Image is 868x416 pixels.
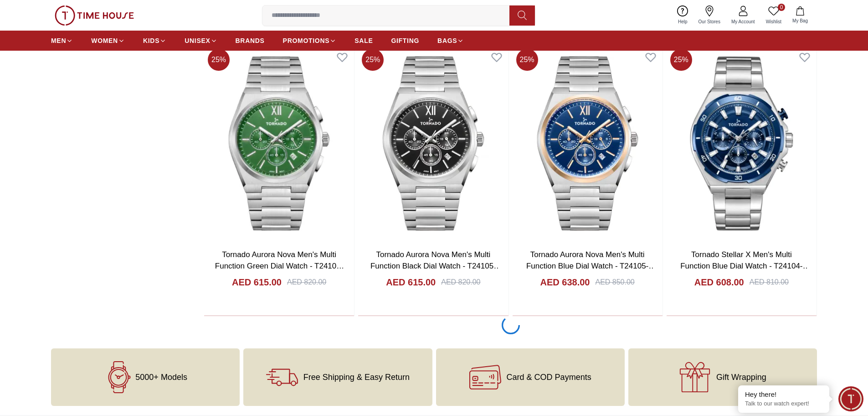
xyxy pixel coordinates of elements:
a: Our Stores [693,4,726,27]
a: WOMEN [91,32,125,49]
a: UNISEX [185,32,217,49]
a: KIDS [143,32,166,49]
p: Talk to our watch expert! [745,400,822,408]
a: Help [673,4,693,27]
div: Chat Widget [838,386,863,411]
div: AED 820.00 [287,277,326,288]
span: PROMOTIONS [283,36,330,45]
span: KIDS [143,36,159,45]
a: Tornado Aurora Nova Men's Multi Function Green Dial Watch - T24105-SBSH [215,250,344,282]
a: SALE [354,32,373,49]
span: WOMEN [91,36,118,45]
span: Gift Wrapping [716,373,766,382]
span: 25 % [670,49,692,71]
div: AED 850.00 [595,277,634,288]
a: BAGS [437,32,464,49]
h4: AED 608.00 [694,276,744,289]
span: 5000+ Models [135,373,187,382]
img: Tornado Aurora Nova Men's Multi Function Black Dial Watch - T24105-SBSB [358,45,508,242]
img: ... [55,5,134,26]
button: My Bag [787,5,813,26]
span: SALE [354,36,373,45]
h4: AED 615.00 [386,276,436,289]
a: BRANDS [236,32,265,49]
div: Hey there! [745,390,822,399]
h4: AED 615.00 [232,276,282,289]
span: Help [674,18,691,25]
a: Tornado Aurora Nova Men's Multi Function Blue Dial Watch - T24105-KBSN [526,250,656,282]
div: AED 810.00 [750,277,789,288]
a: Tornado Stellar X Men's Multi Function Blue Dial Watch - T24104-SBSN [680,250,810,282]
img: Tornado Aurora Nova Men's Multi Function Green Dial Watch - T24105-SBSH [204,45,354,242]
span: Free Shipping & Easy Return [303,373,410,382]
div: AED 820.00 [441,277,480,288]
span: 0 [778,4,785,11]
span: MEN [51,36,66,45]
span: GIFTING [391,36,419,45]
a: Tornado Aurora Nova Men's Multi Function Black Dial Watch - T24105-SBSB [370,250,501,282]
a: PROMOTIONS [283,32,337,49]
span: 25 % [362,49,384,71]
span: Card & COD Payments [507,373,591,382]
a: MEN [51,32,73,49]
h4: AED 638.00 [540,276,590,289]
span: My Account [728,18,759,25]
a: 0Wishlist [760,4,787,27]
span: BRANDS [236,36,265,45]
span: 25 % [208,49,230,71]
img: Tornado Aurora Nova Men's Multi Function Blue Dial Watch - T24105-KBSN [513,45,663,242]
span: 25 % [516,49,538,71]
img: Tornado Stellar X Men's Multi Function Blue Dial Watch - T24104-SBSN [667,45,817,242]
span: UNISEX [185,36,210,45]
a: GIFTING [391,32,419,49]
span: My Bag [789,17,812,24]
span: Our Stores [695,18,724,25]
span: Wishlist [762,18,785,25]
span: BAGS [437,36,457,45]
